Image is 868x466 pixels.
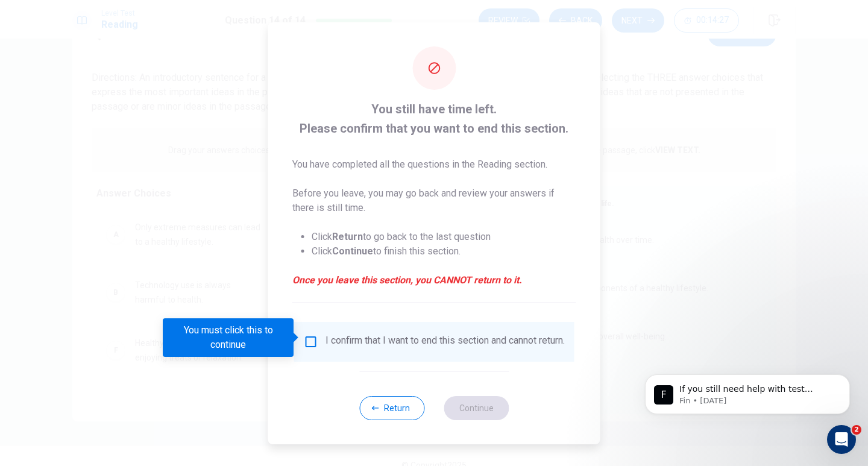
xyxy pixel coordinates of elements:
[312,244,576,259] li: Click to finish this section.
[292,186,576,215] p: Before you leave, you may go back and review your answers if there is still time.
[332,245,373,257] strong: Continue
[325,335,565,349] div: I confirm that I want to end this section and cannot return.
[359,396,424,420] button: Return
[304,335,318,349] span: You must click this to continue
[163,318,294,357] div: You must click this to continue
[292,99,576,138] span: You still have time left. Please confirm that you want to end this section.
[292,157,576,172] p: You have completed all the questions in the Reading section.
[312,230,576,244] li: Click to go back to the last question
[332,231,363,242] strong: Return
[627,349,868,433] iframe: Intercom notifications message
[292,273,576,288] em: Once you leave this section, you CANNOT return to it.
[852,425,861,435] span: 2
[827,425,856,454] iframe: Intercom live chat
[444,396,509,420] button: Continue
